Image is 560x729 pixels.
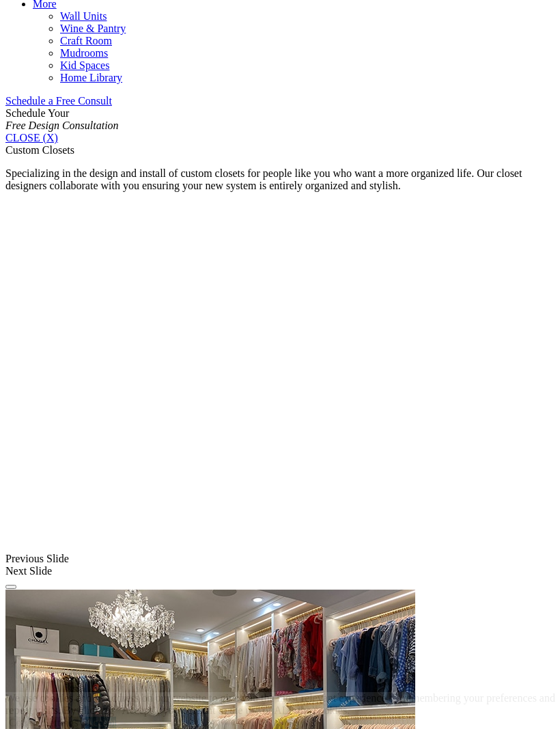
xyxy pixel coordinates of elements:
[60,59,109,71] a: Kid Spaces
[5,95,112,107] a: Schedule a Free Consult (opens a dropdown menu)
[5,107,119,131] span: Schedule Your
[5,692,560,717] div: We use cookies and IP address on our website to give you the most relevant experience by remember...
[60,72,122,83] a: Home Library
[60,10,107,22] a: Wall Units
[5,585,16,589] button: Click here to pause slide show
[5,553,555,565] div: Previous Slide
[5,565,555,577] div: Next Slide
[9,717,79,728] a: Cookie Settings
[5,132,58,143] a: CLOSE (X)
[5,167,555,192] p: Specializing in the design and install of custom closets for people like you who want a more orga...
[60,35,112,46] a: Craft Room
[60,47,108,59] a: Mudrooms
[5,120,119,131] em: Free Design Consultation
[60,23,126,34] a: Wine & Pantry
[85,717,116,728] a: Accept
[5,144,74,156] span: Custom Closets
